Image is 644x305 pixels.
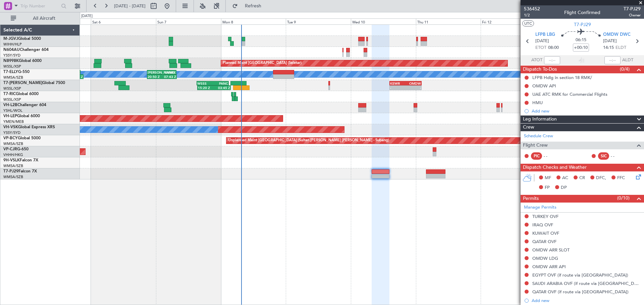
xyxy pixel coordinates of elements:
[3,119,24,124] a: YMEN/MEB
[17,16,71,21] span: All Aircraft
[3,70,30,74] a: T7-ELLYG-550
[3,59,19,63] span: N8998K
[603,31,631,38] span: OMDW DWC
[603,38,617,45] span: [DATE]
[523,66,557,73] span: Dispatch To-Dos
[523,116,557,123] span: Leg Information
[3,136,41,140] a: VP-BCYGlobal 5000
[624,5,641,12] span: T7-PJ29
[481,18,546,24] div: Fri 12
[548,45,559,51] span: 08:00
[579,175,585,181] span: CR
[523,164,587,171] span: Dispatch Checks and Weather
[351,18,416,24] div: Wed 10
[531,152,542,160] div: PIC
[214,86,230,90] div: 03:45 Z
[221,18,286,24] div: Mon 8
[603,45,614,51] span: 14:15
[544,153,559,159] div: - -
[3,86,21,91] a: WSSL/XSP
[3,59,42,63] a: N8998KGlobal 6000
[3,158,20,162] span: 9H-VSLK
[3,108,22,113] a: YSHL/WOL
[148,70,162,74] div: [PERSON_NAME]
[3,42,22,47] a: WIHH/HLP
[532,91,607,97] div: UAE ATC RMK for Commercial Flights
[229,1,269,11] button: Refresh
[3,53,20,58] a: YSSY/SYD
[617,175,625,181] span: FFC
[390,86,406,90] div: -
[561,184,567,191] span: DP
[197,81,213,85] div: WSSS
[239,4,267,8] span: Refresh
[3,125,55,129] a: VH-VSKGlobal Express XRS
[535,45,546,51] span: ETOT
[3,97,21,102] a: WSSL/XSP
[223,58,302,68] div: Planned Maint [GEOGRAPHIC_DATA] (Seletar)
[564,9,600,16] div: Flight Confirmed
[624,12,641,18] span: Owner
[406,81,421,85] div: OMDW
[3,114,17,118] span: VH-LEP
[3,75,23,80] a: WMSA/SZB
[531,57,542,64] span: ATOT
[523,124,534,131] span: Crew
[148,75,162,79] div: 20:50 Z
[3,141,23,146] a: WMSA/SZB
[3,37,41,41] a: M-JGVJGlobal 5000
[3,169,18,173] span: T7-PJ29
[611,153,626,159] div: - -
[3,81,65,85] a: T7-[PERSON_NAME]Global 7500
[3,152,23,157] a: VHHH/HKG
[532,239,556,244] div: QATAR OVF
[3,48,20,52] span: N604AU
[620,66,630,73] span: (0/4)
[532,100,543,105] div: HMU
[162,70,176,74] div: GMMX
[3,92,16,96] span: T7-RIC
[198,86,214,90] div: 15:20 Z
[532,272,628,278] div: EGYPT OVF (if route via [GEOGRAPHIC_DATA])
[532,222,553,228] div: IRAQ OVF
[524,12,540,18] span: 1/2
[3,169,37,173] a: T7-PJ29Falcon 7X
[3,81,42,85] span: T7-[PERSON_NAME]
[3,103,17,107] span: VH-L2B
[532,281,641,286] div: SAUDI ARABIA OVF (if route via [GEOGRAPHIC_DATA])
[524,133,553,140] a: Schedule Crew
[3,130,20,135] a: YSSY/SYD
[615,45,626,51] span: ELDT
[532,289,629,295] div: QATAR OVF (if route via [GEOGRAPHIC_DATA])
[286,18,351,24] div: Tue 9
[532,298,641,303] div: Add new
[523,195,539,203] span: Permits
[535,38,549,45] span: [DATE]
[114,3,146,9] span: [DATE] - [DATE]
[406,86,421,90] div: -
[596,175,606,181] span: DFC,
[3,48,49,52] a: N604AUChallenger 604
[3,92,39,96] a: T7-RICGlobal 6000
[390,81,406,85] div: KEWR
[524,204,556,211] a: Manage Permits
[532,83,556,89] div: OMDW API
[20,1,59,11] input: Trip Number
[3,158,38,162] a: 9H-VSLKFalcon 7X
[532,247,570,253] div: OMDW ARR SLOT
[532,108,641,114] div: Add new
[3,174,23,179] a: WMSA/SZB
[3,37,18,41] span: M-JGVJ
[532,214,558,219] div: TURKEY OVF
[524,5,540,12] span: 536452
[3,136,18,140] span: VP-BCY
[532,255,558,261] div: OMDW LDG
[3,114,40,118] a: VH-LEPGlobal 6000
[544,56,560,64] input: --:--
[3,163,23,168] a: WMSA/SZB
[228,136,389,146] div: Unplanned Maint [GEOGRAPHIC_DATA] (Sultan [PERSON_NAME] [PERSON_NAME] - Subang)
[598,152,609,160] div: SIC
[532,75,592,80] div: LFPB Hdlg in section 18 RMK/
[523,142,548,149] span: Flight Crew
[3,103,46,107] a: VH-L2BChallenger 604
